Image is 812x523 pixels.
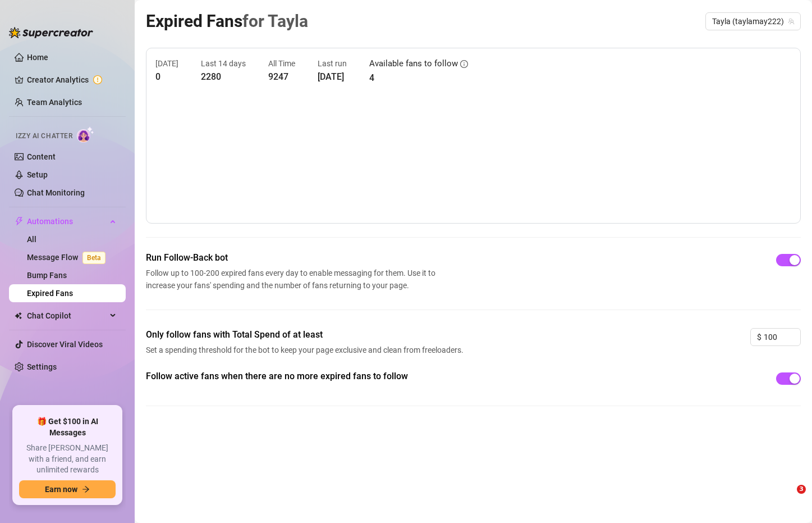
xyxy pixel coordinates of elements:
[242,11,308,31] span: for Tayla
[369,71,468,85] article: 4
[268,70,295,84] article: 9247
[788,18,795,25] span: team
[27,289,73,298] a: Expired Fans
[27,53,48,62] a: Home
[155,70,178,84] article: 0
[146,328,467,342] span: Only follow fans with Total Spend of at least
[146,344,467,356] span: Set a spending threshold for the bot to keep your page exclusive and clean from freeloaders.
[16,131,72,142] span: Izzy AI Chatter
[146,251,440,265] span: Run Follow-Back bot
[318,70,347,84] article: [DATE]
[27,71,117,89] a: Creator Analytics exclamation-circle
[369,57,458,71] article: Available fans to follow
[9,27,93,38] img: logo-BBDzfeDw.svg
[27,253,110,262] a: Message FlowBeta
[201,70,246,84] article: 2280
[27,170,48,179] a: Setup
[27,188,85,197] a: Chat Monitoring
[27,340,103,349] a: Discover Viral Videos
[27,152,56,161] a: Content
[268,57,295,70] article: All Time
[146,8,308,34] article: Expired Fans
[797,485,806,494] span: 3
[27,235,36,244] a: All
[764,329,800,345] input: 0.00
[15,217,24,226] span: thunderbolt
[774,485,801,512] iframe: Intercom live chat
[460,60,468,68] span: info-circle
[146,267,440,292] span: Follow up to 100-200 expired fans every day to enable messaging for them. Use it to increase your...
[19,480,116,498] button: Earn nowarrow-right
[155,57,178,70] article: [DATE]
[27,98,82,107] a: Team Analytics
[77,126,94,143] img: AI Chatter
[19,443,116,476] span: Share [PERSON_NAME] with a friend, and earn unlimited rewards
[146,370,467,383] span: Follow active fans when there are no more expired fans to follow
[45,485,77,494] span: Earn now
[712,13,794,30] span: Tayla (taylamay222)
[15,312,22,320] img: Chat Copilot
[27,362,57,371] a: Settings
[82,485,90,493] span: arrow-right
[27,271,67,280] a: Bump Fans
[82,252,105,264] span: Beta
[19,416,116,438] span: 🎁 Get $100 in AI Messages
[27,307,107,325] span: Chat Copilot
[318,57,347,70] article: Last run
[27,212,107,230] span: Automations
[201,57,246,70] article: Last 14 days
